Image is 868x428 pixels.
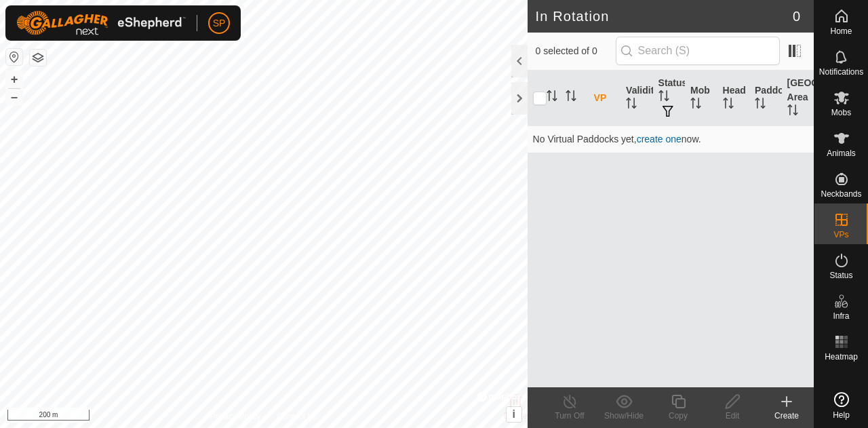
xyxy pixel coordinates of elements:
[685,71,717,126] th: Mob
[6,49,22,65] button: Reset Map
[833,231,848,239] span: VPs
[759,410,814,422] div: Create
[825,353,858,361] span: Heatmap
[821,190,861,198] span: Neckbands
[830,27,852,35] span: Home
[536,44,616,58] span: 0 selected of 0
[819,68,863,76] span: Notifications
[547,92,557,103] p-sorticon: Activate to sort
[626,100,637,111] p-sorticon: Activate to sort
[833,312,849,320] span: Infra
[749,71,781,126] th: Paddock
[793,6,800,26] span: 0
[658,92,669,103] p-sorticon: Activate to sort
[6,71,22,87] button: +
[782,71,814,126] th: [GEOGRAPHIC_DATA] Area
[723,100,734,111] p-sorticon: Activate to sort
[653,71,685,126] th: Status
[597,410,651,422] div: Show/Hide
[620,71,652,126] th: Validity
[827,149,856,157] span: Animals
[30,50,46,66] button: Map Layers
[210,410,261,423] a: Privacy Policy
[616,37,780,65] input: Search (S)
[814,387,868,425] a: Help
[507,407,521,422] button: i
[833,411,850,419] span: Help
[512,408,515,420] span: i
[589,71,620,126] th: VP
[787,106,798,117] p-sorticon: Activate to sort
[831,109,851,117] span: Mobs
[536,8,793,24] h2: In Rotation
[829,271,852,279] span: Status
[705,410,759,422] div: Edit
[651,410,705,422] div: Copy
[16,11,186,35] img: Gallagher Logo
[566,92,576,103] p-sorticon: Activate to sort
[637,134,682,144] a: create one
[690,100,701,111] p-sorticon: Activate to sort
[213,16,226,31] span: SP
[277,410,317,423] a: Contact Us
[528,125,814,153] td: No Virtual Paddocks yet, now.
[717,71,749,126] th: Head
[6,89,22,105] button: –
[755,100,766,111] p-sorticon: Activate to sort
[542,410,597,422] div: Turn Off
